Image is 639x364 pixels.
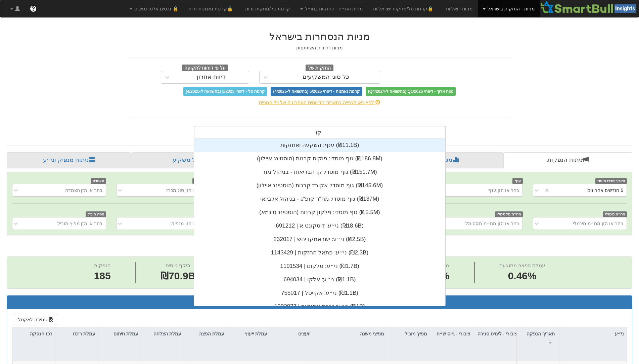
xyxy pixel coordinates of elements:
[194,206,445,219] div: גוף מוסדי: ‏פלקון קרנות (הוסטינג סיגמא) ‎(₪5.5M)‎
[182,65,228,72] span: על פי דוחות לתקופה
[488,187,519,194] div: בחר או הזן ענף
[14,314,58,325] button: שמירה לאקסל
[194,246,445,259] div: ני״ע: ‏פתאל החזקות | 1143429 ‎(₪2.3B)‎
[194,152,445,165] div: גוף מוסדי: ‏פוקוס קרנות (הוסטינג איילון) ‎(₪186.8M)‎
[141,327,184,340] div: עמלת הצלחה
[194,138,445,340] div: grid
[587,187,623,194] div: 6 חודשים אחרונים
[517,327,559,348] div: תאריך הנפקה
[194,233,445,246] div: ני״ע: ‏ישראמקו יהש | 232017 ‎(₪2.5B)‎
[303,74,349,81] div: כל סוגי המשקיעים
[194,138,445,152] div: ענף: ‏השקעה ואחזקות ‎(₪11.1B)‎
[499,262,545,268] span: עמלת הפצה ממוצעת
[12,327,55,340] div: רכז הנפקה
[131,152,257,168] a: פרופיל משקיע
[161,270,195,281] span: ₪70.9B
[559,327,627,340] div: ני״ע
[57,220,103,227] div: בחר או הזן מפיץ מוביל
[7,152,131,168] a: ניתוח מנפיק וני״ע
[473,327,520,348] div: ציבורי - לימיט סגירה
[184,327,227,340] div: עמלת הפצה
[495,211,523,217] span: מח״מ מקסימלי
[91,178,106,184] span: הצמדה
[128,45,511,50] h5: מניות ויחידות השתתפות
[504,152,632,168] a: ניתוח הנפקות
[128,31,511,42] h2: מניות הנסחרות בישראל
[194,286,445,300] div: ני״ע: ‏אקויטל | 755017 ‎(₪1.1B)‎
[65,187,103,194] div: בחר או הזן הצמדה
[441,0,478,17] a: מניות דואליות
[194,192,445,206] div: גוף מוסדי: ‏מח"ר קופ"ג - בניהול אי.בי.אי ‎(₪137M)‎
[194,219,445,233] div: ני״ע: ‏דיסקונט א | 691212 ‎(₪18.6B)‎
[94,262,111,268] span: הנפקות
[194,300,445,313] div: ני״ע: ‏ישרס אחזקות | 1202977 ‎(₪1B)‎
[240,0,295,17] a: קרנות סל/מחקות זרות
[166,262,190,268] span: היקף גיוסים
[227,327,270,340] div: עמלת ייעוץ
[98,327,141,340] div: עמלת חיתום
[55,327,98,340] div: עמלת ריכוז
[194,273,445,286] div: ני״ע: ‏אלקו | 694034 ‎(₪1.1B)‎
[183,87,267,96] span: קרנות סל - דיווחי 5/2025 (בהשוואה ל-4/2025)
[192,178,211,184] span: סוג מכרז
[478,0,540,17] a: מניות - החזקות בישראל
[464,220,519,227] div: בחר או הזן מח״מ מקסימלי
[123,99,516,106] div: לחץ כאן לצפייה בתאריכי הדיווחים האחרונים של כל הגופים
[368,0,441,17] a: 🔒קרנות סל/מחקות ישראליות
[86,211,106,217] span: מפיץ מוביל
[125,0,183,17] a: 🔒 נכסים אלטרנטיבים
[271,87,362,96] span: קרנות נאמנות - דיווחי 5/2025 (בהשוואה ל-4/2025)
[270,327,313,340] div: יועצים
[12,299,627,305] h3: תוצאות הנפקות
[166,187,207,194] div: בחר או הזן סוג מכרז
[512,178,523,184] span: ענף
[194,179,445,192] div: גוף מוסדי: ‏אקורד קרנות (הוסטינג איילון) ‎(₪145.6M)‎
[430,327,473,348] div: ציבורי - גיוס ש״ח
[499,269,545,283] span: 0.46%
[194,165,445,179] div: גוף מוסדי: ‏קו הבריאות - בניהול מור ‎(₪151.7M)‎
[540,0,639,14] img: Smartbull
[595,178,627,184] span: תאריך מכרז מוסדי
[197,74,225,81] div: דיווח אחרון
[366,87,456,96] span: טווח ארוך - דיווחי Q1/2025 (בהשוואה ל-Q4/2024)
[183,0,240,17] a: 🔒קרנות נאמנות זרות
[573,220,623,227] div: בחר או הזן מח״מ מינמלי
[94,269,111,283] span: 185
[313,327,387,340] div: מפיצי משנה
[306,65,334,72] span: החזקות של
[171,220,207,227] div: בחר או הזן מנפיק
[603,211,627,217] span: מח״מ מינמלי
[387,327,430,340] div: מפיץ מוביל
[7,242,632,253] h2: ניתוח הנפקות - 6 חודשים אחרונים
[31,5,35,12] span: ?
[25,0,42,17] a: ?
[295,0,368,17] a: מניות ואג״ח - החזקות בחו״ל
[194,259,445,273] div: ני״ע: ‏סלקום | 1101534 ‎(₪1.7B)‎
